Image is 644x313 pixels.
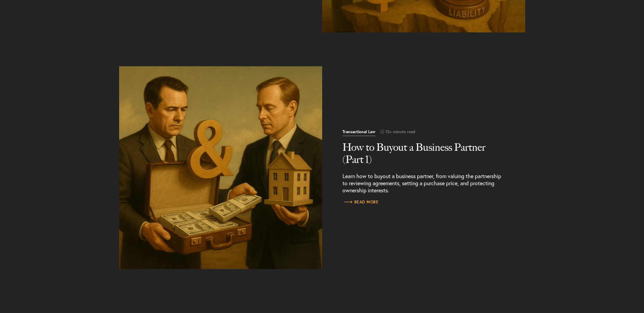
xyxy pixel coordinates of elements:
[380,130,384,134] img: icon-time-light.svg
[119,66,322,269] img: how to buyout a business partner
[342,172,505,194] p: Learn how to buyout a business partner, from valuing the partnership to reviewing agreements, set...
[342,130,375,136] span: Transactional Law
[342,199,379,206] a: Read More
[119,66,322,269] a: Read More
[342,200,379,204] span: Read More
[342,141,505,166] h2: How to Buyout a Business Partner (Part 1)
[342,129,505,194] a: Read More
[375,130,415,134] span: 12+ minute read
